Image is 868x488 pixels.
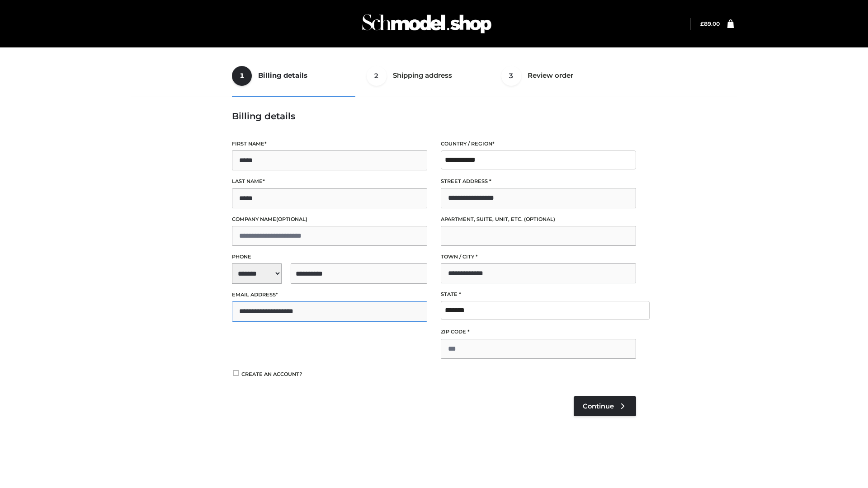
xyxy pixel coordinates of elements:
label: Last name [232,177,427,186]
label: Email address [232,291,427,299]
h3: Billing details [232,111,636,122]
span: Create an account? [241,371,302,377]
label: First name [232,140,427,148]
label: Street address [441,177,636,186]
label: Apartment, suite, unit, etc. [441,215,636,224]
label: Town / City [441,253,636,261]
input: Create an account? [232,370,240,376]
span: Continue [583,402,614,410]
label: Country / Region [441,140,636,148]
a: Continue [574,396,636,416]
img: Schmodel Admin 964 [359,6,495,42]
label: Phone [232,253,427,261]
a: £89.00 [700,20,720,27]
span: £ [700,20,704,27]
span: (optional) [276,216,307,222]
label: Company name [232,215,427,224]
label: ZIP Code [441,328,636,336]
bdi: 89.00 [700,20,720,27]
span: (optional) [524,216,555,222]
label: State [441,290,636,299]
